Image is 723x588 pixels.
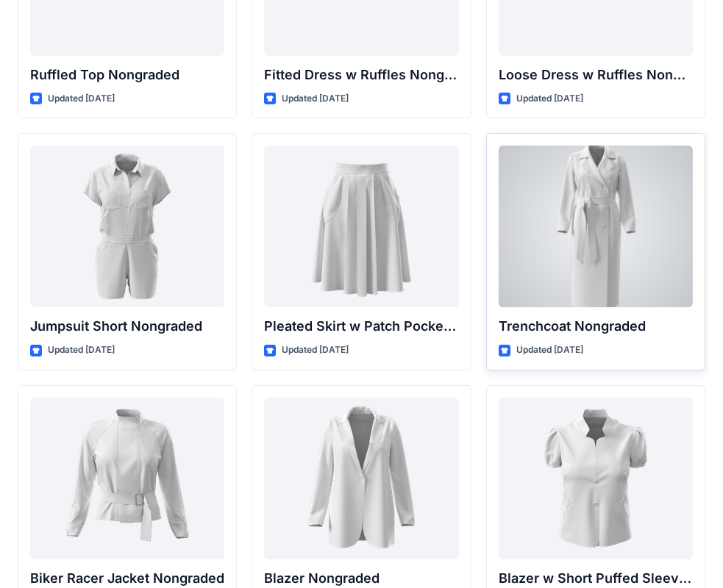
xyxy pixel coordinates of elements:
p: Updated [DATE] [516,91,583,107]
p: Updated [DATE] [282,343,349,358]
p: Updated [DATE] [48,91,115,107]
a: Jumpsuit Short Nongraded [30,146,224,307]
p: Pleated Skirt w Patch Pockets Nongraded [264,316,458,337]
a: Blazer w Short Puffed Sleeves Nongraded [499,398,693,559]
a: Blazer Nongraded [264,398,458,559]
p: Ruffled Top Nongraded [30,65,224,85]
p: Updated [DATE] [282,91,349,107]
a: Trenchcoat Nongraded [499,146,693,307]
p: Updated [DATE] [48,343,115,358]
p: Jumpsuit Short Nongraded [30,316,224,337]
a: Biker Racer Jacket Nongraded [30,398,224,559]
p: Loose Dress w Ruffles Nongraded [499,65,693,85]
p: Trenchcoat Nongraded [499,316,693,337]
a: Pleated Skirt w Patch Pockets Nongraded [264,146,458,307]
p: Fitted Dress w Ruffles Nongraded [264,65,458,85]
p: Updated [DATE] [516,343,583,358]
